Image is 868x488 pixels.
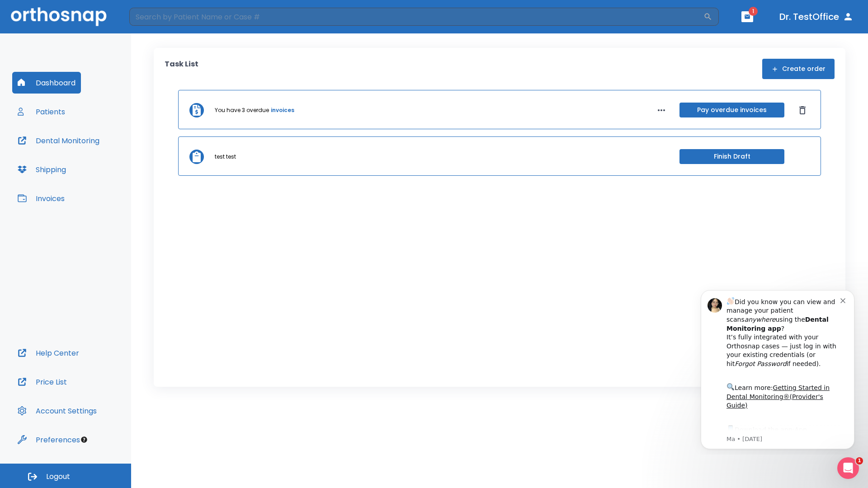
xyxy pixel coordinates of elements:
[12,188,70,209] button: Invoices
[762,59,835,79] button: Create order
[165,59,198,79] p: Task List
[12,130,105,151] button: Dental Monitoring
[679,103,784,117] button: Pay overdue invoices
[12,101,71,122] button: Patients
[12,72,81,94] button: Dashboard
[749,7,758,16] span: 1
[11,7,107,26] img: Orthosnap
[687,282,868,455] iframe: Intercom notifications message
[153,14,160,21] button: Dismiss notification
[795,103,810,117] button: Dismiss
[837,457,859,479] iframe: Intercom live chat
[129,8,703,26] input: Search by Patient Name or Case #
[12,371,72,393] button: Price List
[12,429,85,450] button: Preferences
[776,9,857,25] button: Dr. TestOffice
[271,106,294,114] a: invoices
[215,153,236,161] p: test test
[12,400,102,422] button: Account Settings
[39,142,153,188] div: Download the app: | ​ Let us know if you need help getting started!
[12,342,85,364] button: Help Center
[215,106,269,114] p: You have 3 overdue
[12,159,71,180] button: Shipping
[39,144,120,160] a: App Store
[679,149,784,164] button: Finish Draft
[39,153,153,161] p: Message from Ma, sent 6w ago
[46,472,70,482] span: Logout
[80,436,88,444] div: Tooltip anchor
[856,457,863,465] span: 1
